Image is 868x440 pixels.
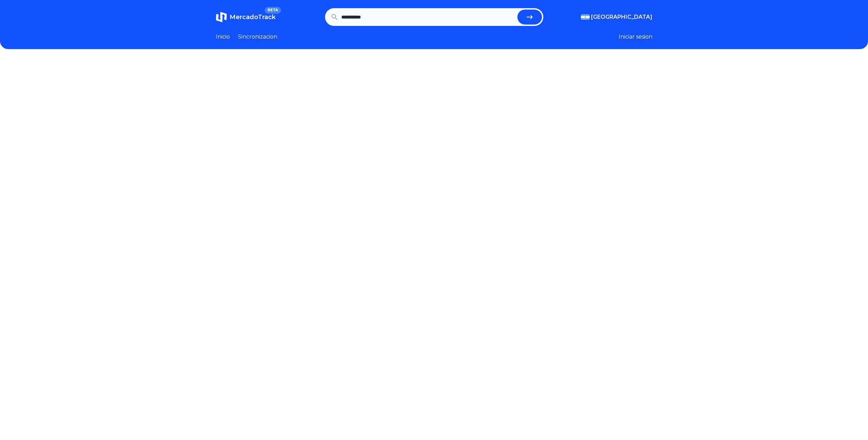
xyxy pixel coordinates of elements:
img: Argentina [581,14,590,20]
img: MercadoTrack [216,12,227,23]
span: MercadoTrack [230,13,276,21]
a: Inicio [216,33,230,41]
span: BETA [265,7,281,14]
span: [GEOGRAPHIC_DATA] [591,13,652,21]
button: Iniciar sesion [619,33,652,41]
a: MercadoTrackBETA [216,12,276,23]
button: [GEOGRAPHIC_DATA] [581,13,652,21]
a: Sincronizacion [238,33,277,41]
